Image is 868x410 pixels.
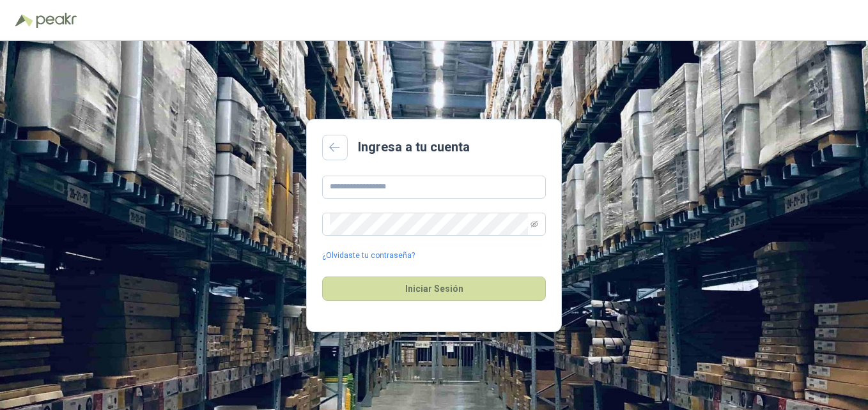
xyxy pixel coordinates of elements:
a: ¿Olvidaste tu contraseña? [322,250,415,262]
h2: Ingresa a tu cuenta [358,137,470,157]
img: Peakr [36,13,77,28]
img: Logo [15,14,33,27]
span: eye-invisible [531,220,538,228]
button: Iniciar Sesión [322,277,546,301]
